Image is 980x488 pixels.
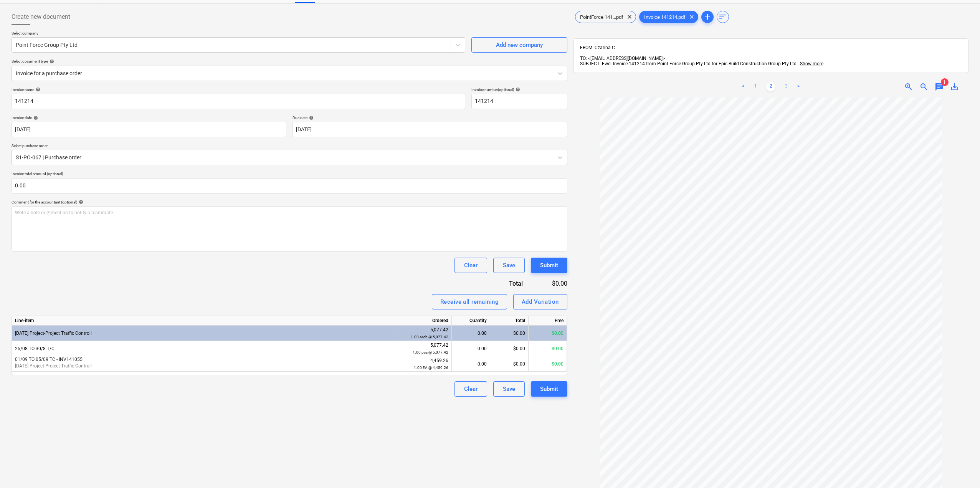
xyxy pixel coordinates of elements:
[513,294,567,309] button: Add Variation
[575,11,636,23] div: PointForce 141...pdf
[12,115,286,120] div: Invoice date
[15,331,92,336] span: 3-01-35 Project-Project Traffic Controll
[455,326,487,341] div: 0.00
[535,279,567,288] div: $0.00
[12,31,465,37] p: Select company
[529,341,567,356] div: $0.00
[751,82,760,91] a: Page 1
[48,59,54,64] span: help
[522,297,559,307] div: Add Variation
[493,381,525,397] button: Save
[794,82,803,91] a: Next page
[529,326,567,341] div: $0.00
[411,335,448,339] small: 1.00 each @ 5,077.42
[12,341,398,356] div: 25/08 TO 30/8 T/C
[531,258,567,273] button: Submit
[12,59,567,64] div: Select document type
[580,56,665,61] span: TO: <[EMAIL_ADDRESS][DOMAIN_NAME]>
[529,356,567,372] div: $0.00
[580,45,615,50] span: FROM: Czarina C
[941,78,949,86] span: 1
[454,381,487,397] button: Clear
[293,122,567,137] input: Due date not specified
[950,82,959,91] span: save_alt
[77,200,83,204] span: help
[398,316,452,326] div: Ordered
[468,279,535,288] div: Total
[503,260,515,270] div: Save
[307,116,314,120] span: help
[401,342,448,356] div: 5,077.42
[496,40,543,50] div: Add new company
[12,122,286,137] input: Invoice date not specified
[414,366,448,370] small: 1.00 EA @ 4,459.26
[904,82,913,91] span: zoom_in
[452,316,490,326] div: Quantity
[12,178,567,194] input: Invoice total amount (optional)
[782,82,791,91] a: Page 3
[293,115,567,120] div: Due date
[800,61,823,66] span: Show more
[454,258,487,273] button: Clear
[490,316,529,326] div: Total
[687,12,696,22] span: clear
[640,14,690,20] span: Invoice 141214.pdf
[531,381,567,397] button: Submit
[12,87,465,92] div: Invoice name
[15,363,92,369] span: 3-01-35 Project-Project Traffic Controll
[440,297,499,307] div: Receive all remaining
[493,258,525,273] button: Save
[12,316,398,326] div: Line-item
[32,116,38,120] span: help
[490,341,529,356] div: $0.00
[935,82,944,91] span: chat
[503,384,515,394] div: Save
[514,87,520,92] span: help
[401,326,448,341] div: 5,077.42
[464,260,478,270] div: Clear
[471,37,567,53] button: Add new company
[12,200,567,205] div: Comment for the accountant (optional)
[718,12,727,22] span: sort
[575,14,628,20] span: PointForce 141...pdf
[12,94,465,109] input: Invoice name
[12,171,567,178] p: Invoice total amount (optional)
[432,294,507,309] button: Receive all remaining
[529,316,567,326] div: Free
[455,341,487,356] div: 0.00
[471,87,567,92] div: Invoice number (optional)
[12,12,70,22] span: Create new document
[34,87,40,92] span: help
[464,384,478,394] div: Clear
[703,12,712,22] span: add
[12,143,567,150] p: Select purchase order
[490,326,529,341] div: $0.00
[797,61,823,66] span: ...
[540,260,558,270] div: Submit
[15,357,83,362] span: 01/09 TO 05/09 TC - INV141055
[580,61,797,66] span: SUBJECT: Fwd: Invoice 141214 from Point Force Group Pty Ltd for Epic Build Construction Group Pty...
[471,94,567,109] input: Invoice number
[766,82,775,91] a: Page 2 is your current page
[490,356,529,372] div: $0.00
[455,356,487,372] div: 0.00
[401,357,448,371] div: 4,459.26
[919,82,929,91] span: zoom_out
[739,82,748,91] a: Previous page
[625,12,634,22] span: clear
[540,384,558,394] div: Submit
[413,350,448,354] small: 1.00 pcs @ 5,077.42
[942,451,980,488] iframe: Chat Widget
[639,11,698,23] div: Invoice 141214.pdf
